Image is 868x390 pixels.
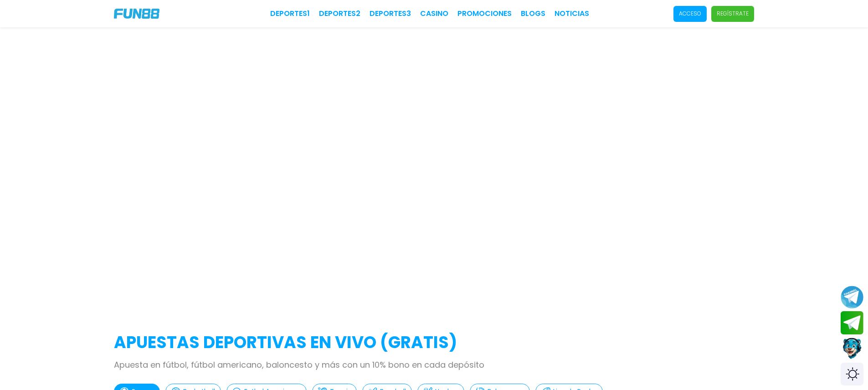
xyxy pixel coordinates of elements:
a: Deportes2 [319,8,360,19]
button: Contact customer service [841,337,863,360]
p: Regístrate [717,10,749,18]
a: CASINO [420,8,448,19]
a: Deportes1 [270,8,310,19]
a: Deportes3 [370,8,411,19]
a: BLOGS [521,8,545,19]
p: Acceso [679,10,701,18]
h2: APUESTAS DEPORTIVAS EN VIVO (gratis) [114,330,754,355]
div: Switch theme [841,363,863,385]
a: Promociones [457,8,512,19]
img: Company Logo [114,9,159,19]
a: NOTICIAS [555,8,589,19]
p: Apuesta en fútbol, fútbol americano, baloncesto y más con un 10% bono en cada depósito [114,359,754,371]
button: Join telegram [841,311,863,335]
button: Join telegram channel [841,285,863,309]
